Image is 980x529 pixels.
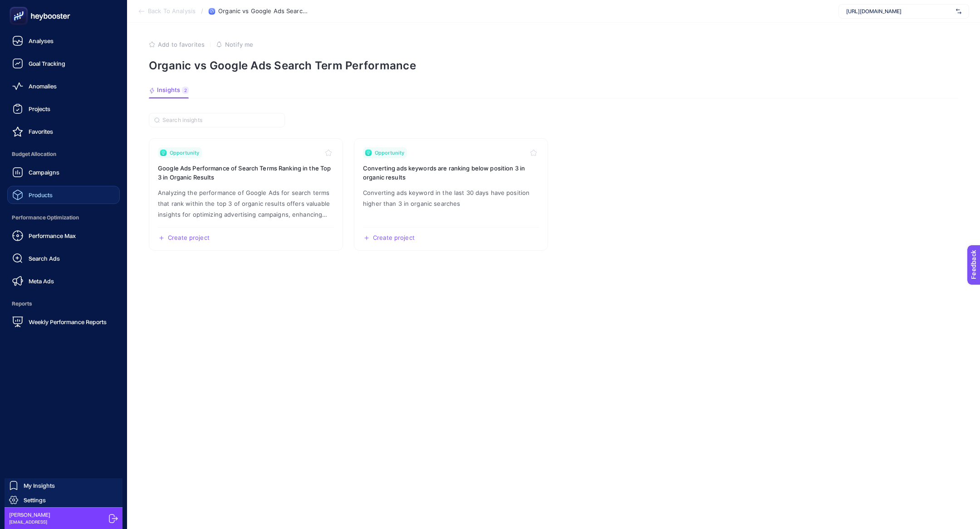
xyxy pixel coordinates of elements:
span: Projects [29,105,50,112]
a: Anomalies [7,77,120,95]
span: [EMAIL_ADDRESS] [9,519,50,525]
a: Meta Ads [7,272,120,290]
input: Search [162,117,279,124]
a: Weekly Performance Reports [7,313,120,331]
a: Favorites [7,122,120,141]
span: Notify me [225,41,253,48]
span: Search Ads [29,255,60,262]
span: Opportunity [170,149,199,156]
span: [URL][DOMAIN_NAME] [846,8,952,15]
h3: Insight title [363,164,539,182]
button: Toggle favorite [528,147,539,158]
span: Products [29,191,53,199]
span: / [201,7,203,15]
p: Insight description [363,187,539,209]
span: Budget Allocation [7,145,120,163]
section: Insight Packages [149,138,958,251]
button: Notify me [216,41,253,48]
span: Opportunity [375,149,404,156]
span: Back To Analysis [148,8,196,15]
p: Organic vs Google Ads Search Term Performance [149,59,958,72]
span: Reports [7,295,120,313]
span: Feedback [5,3,34,10]
img: svg%3e [956,7,961,16]
a: Goal Tracking [7,54,120,73]
span: Insights [157,87,180,94]
span: Favorites [29,128,53,135]
a: Analyses [7,32,120,50]
span: Goal Tracking [29,60,65,67]
span: Create project [168,234,210,242]
span: Add to favorites [158,41,205,48]
a: Settings [5,493,122,507]
button: Add to favorites [149,41,205,48]
span: Settings [24,496,46,504]
a: Search Ads [7,249,120,267]
span: Campaigns [29,169,59,176]
p: Insight description [158,187,334,220]
a: View insight titled Converting ads keyword in the last 30 days have position higher than 3 in org... [354,138,548,251]
a: My Insights [5,478,122,493]
span: Analyses [29,37,54,44]
div: 2 [182,87,189,94]
a: Projects [7,100,120,118]
span: Anomalies [29,83,57,90]
button: Create a new project based on this insight [158,234,210,242]
span: Performance Optimization [7,209,120,227]
a: Performance Max [7,227,120,245]
span: Performance Max [29,232,76,239]
span: [PERSON_NAME] [9,511,50,519]
span: Organic vs Google Ads Search Term Performance [218,8,309,15]
h3: Insight title [158,164,334,182]
button: Toggle favorite [323,147,334,158]
button: Create a new project based on this insight [363,234,415,242]
span: My Insights [24,482,55,489]
a: Products [7,186,120,204]
a: Campaigns [7,163,120,181]
span: Create project [373,234,415,242]
span: Weekly Performance Reports [29,318,107,325]
a: View insight titled Analyzing the performance of Google Ads for search terms that rank within the... [149,138,343,251]
span: Meta Ads [29,277,54,285]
